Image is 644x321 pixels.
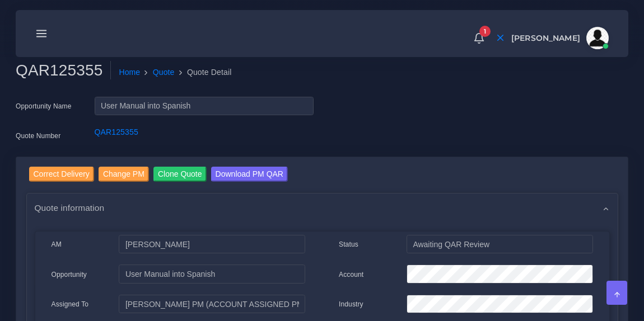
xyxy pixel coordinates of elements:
label: Account [339,270,363,280]
input: Download PM QAR [211,167,288,182]
label: Opportunity Name [16,101,72,111]
label: Status [339,239,358,249]
a: QAR125355 [95,128,138,136]
li: Quote Detail [175,67,232,78]
input: Clone Quote [153,167,207,182]
h2: QAR125355 [16,61,111,80]
a: Home [119,67,140,78]
span: [PERSON_NAME] [511,34,580,42]
input: Change PM [99,167,149,182]
span: Quote information [35,201,105,214]
input: pm [119,295,305,314]
input: Correct Delivery [29,167,94,182]
span: 1 [479,26,491,37]
img: avatar [586,27,609,49]
label: Opportunity [52,270,87,280]
label: Quote Number [16,131,60,141]
label: Assigned To [52,299,89,309]
a: [PERSON_NAME]avatar [506,27,613,49]
div: Quote information [27,193,618,222]
label: AM [52,239,62,249]
a: 1 [469,32,489,44]
label: Industry [339,299,363,309]
a: Quote [153,67,175,78]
